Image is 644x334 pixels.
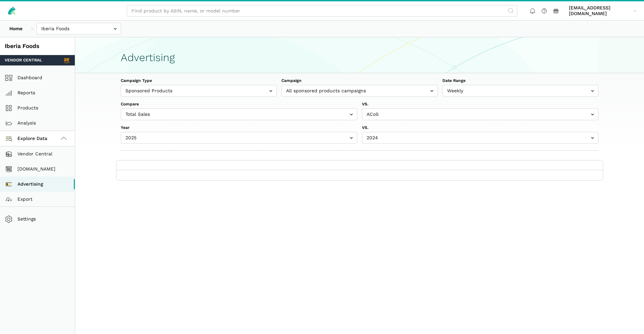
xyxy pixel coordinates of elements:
[127,5,517,17] input: Find product by ASIN, name, or model number
[281,85,437,97] input: All sponsored products campaigns
[121,85,277,97] input: Sponsored Products
[121,132,357,144] input: 2025
[121,108,357,120] input: Total Sales
[362,132,598,144] input: 2024
[7,135,47,143] span: Explore Data
[5,23,27,35] a: Home
[569,5,631,17] span: [EMAIL_ADDRESS][DOMAIN_NAME]
[362,101,598,107] label: VS.
[281,78,437,84] label: Campaign
[121,101,357,107] label: Compare
[442,85,598,97] input: Weekly
[121,52,598,63] h1: Advertising
[362,108,598,120] input: ACoS
[567,4,639,18] a: [EMAIL_ADDRESS][DOMAIN_NAME]
[37,23,121,35] input: Iberia Foods
[442,78,598,84] label: Date Range
[121,125,357,131] label: Year
[5,42,70,50] div: Iberia Foods
[362,125,598,131] label: VS.
[121,78,277,84] label: Campaign Type
[5,57,42,63] span: Vendor Central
